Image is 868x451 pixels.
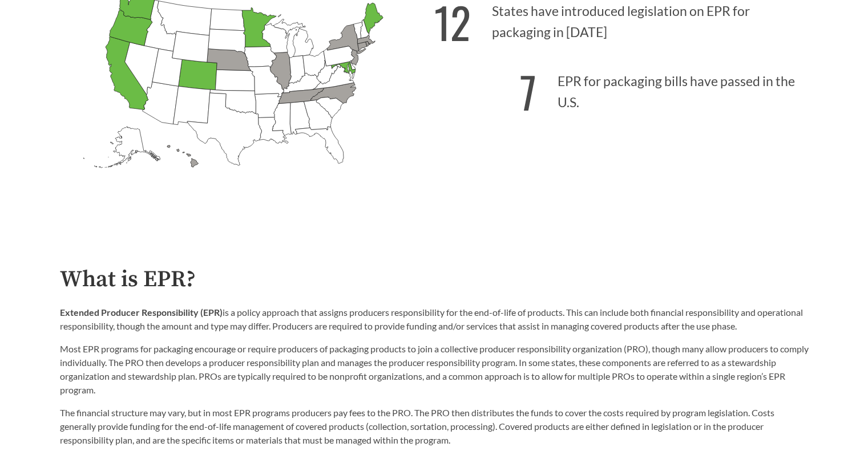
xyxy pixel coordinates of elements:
p: Most EPR programs for packaging encourage or require producers of packaging products to join a co... [60,342,809,397]
strong: Extended Producer Responsibility (EPR) [60,307,223,318]
strong: 7 [520,60,536,123]
p: is a policy approach that assigns producers responsibility for the end-of-life of products. This ... [60,306,809,333]
p: The financial structure may vary, but in most EPR programs producers pay fees to the PRO. The PRO... [60,406,809,447]
p: EPR for packaging bills have passed in the U.S. [434,54,809,124]
h2: What is EPR? [60,267,809,292]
